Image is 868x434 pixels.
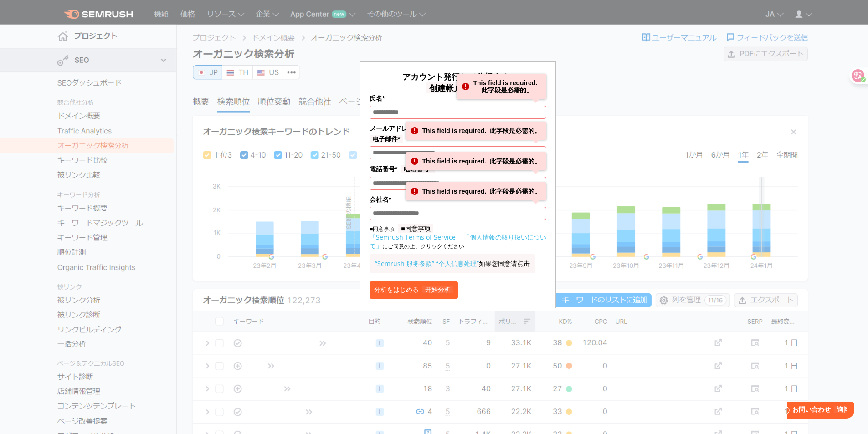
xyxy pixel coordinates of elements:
[490,188,541,195] font: 此字段是必需的。
[426,82,489,93] font: 创建帐户并分析
[406,122,546,140] div: This field is required.
[406,152,546,170] div: This field is required.
[436,259,479,268] a: “个人信息处理”
[457,74,546,99] div: This field is required.
[370,71,546,93] span: アカウント発行して分析する
[375,259,530,268] font: 如果您同意请点击
[375,259,434,268] a: “Semrush 服务条款”
[370,135,403,143] font: 电子邮件*
[482,87,533,94] font: 此字段是必需的。
[370,233,546,250] a: 「個人情報の取り扱いについて」
[401,165,434,173] font: 电话番号*
[490,158,541,165] font: 此字段是必需的。
[787,398,858,424] iframe: Help widget launcher
[406,182,546,200] div: This field is required.
[370,123,546,144] label: メールアドレス*
[370,225,546,277] p: ■同意事項 にご同意の上、クリックください
[370,281,458,299] button: 分析をはじめる 开始分析
[490,127,541,134] font: 此字段是必需的。
[370,233,462,241] a: 「Semrush Terms of Service」
[422,286,453,293] font: 开始分析
[398,224,433,233] font: ■同意事项
[370,164,546,174] label: 電話番号*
